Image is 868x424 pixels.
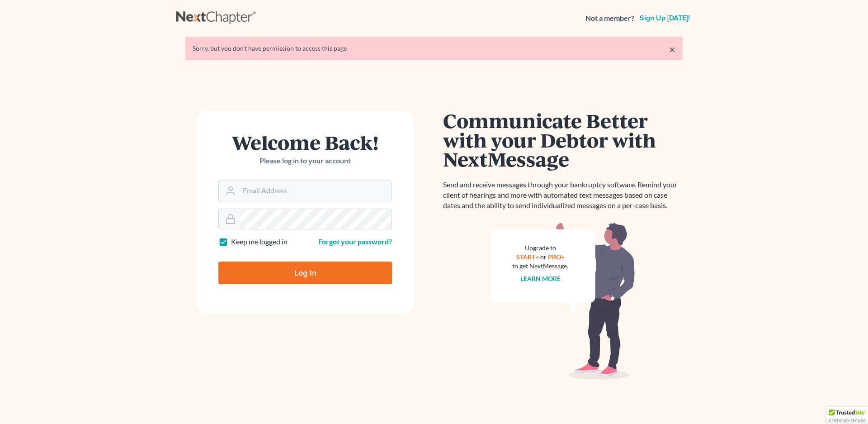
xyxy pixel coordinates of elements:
a: Sign up [DATE]! [638,14,692,22]
span: or [540,253,547,261]
a: Forgot your password? [318,237,392,246]
div: TrustedSite Certified [826,407,868,424]
a: PRO+ [548,253,565,261]
label: Keep me logged in [231,237,288,247]
a: START+ [516,253,539,261]
p: Send and receive messages through your bankruptcy software. Remind your client of hearings and mo... [443,180,683,211]
div: Upgrade to [512,243,568,252]
input: Log In [218,262,392,284]
div: to get NextMessage. [512,262,568,271]
p: Please log in to your account [218,156,392,166]
a: Learn more [520,275,561,282]
strong: Not a member? [585,13,634,24]
div: Sorry, but you don't have permission to access this page [193,44,675,53]
h1: Communicate Better with your Debtor with NextMessage [443,111,683,169]
input: Email Address [239,181,392,201]
img: nextmessage_bg-59042aed3d76b12b5cd301f8e5b87938c9018125f34e5fa2b7a6b67550977c72.svg [491,222,635,380]
a: × [669,44,675,55]
h1: Welcome Back! [218,133,392,152]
